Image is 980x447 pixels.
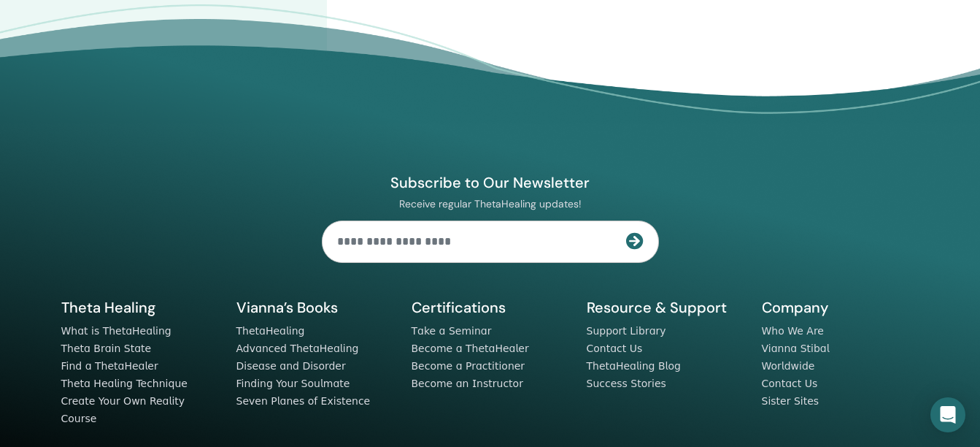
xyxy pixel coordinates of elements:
[322,197,659,210] p: Receive regular ThetaHealing updates!
[587,343,643,354] a: Contact Us
[412,378,523,389] a: Become an Instructor
[762,343,830,354] a: Vianna Stibal
[587,378,666,389] a: Success Stories
[412,360,525,372] a: Become a Practitioner
[61,395,185,424] a: Create Your Own Reality Course
[762,298,919,317] h5: Company
[762,378,818,389] a: Contact Us
[236,360,346,372] a: Disease and Disorder
[412,298,569,317] h5: Certifications
[61,298,219,317] h5: Theta Healing
[322,173,659,192] h4: Subscribe to Our Newsletter
[762,395,819,407] a: Sister Sites
[61,343,152,354] a: Theta Brain State
[236,298,394,317] h5: Vianna’s Books
[236,378,350,389] a: Finding Your Soulmate
[412,325,492,337] a: Take a Seminar
[61,360,158,372] a: Find a ThetaHealer
[930,397,965,432] div: Open Intercom Messenger
[61,325,171,337] a: What is ThetaHealing
[587,298,744,317] h5: Resource & Support
[236,395,371,407] a: Seven Planes of Existence
[587,360,681,372] a: ThetaHealing Blog
[762,325,824,337] a: Who We Are
[61,378,188,389] a: Theta Healing Technique
[236,343,359,354] a: Advanced ThetaHealing
[762,360,815,372] a: Worldwide
[236,325,305,337] a: ThetaHealing
[587,325,666,337] a: Support Library
[412,343,529,354] a: Become a ThetaHealer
